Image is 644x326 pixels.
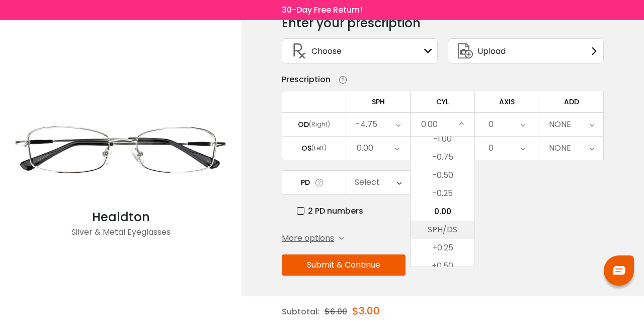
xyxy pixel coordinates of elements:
div: Healdton [5,208,236,226]
div: Select [355,172,380,192]
img: chat [613,266,625,275]
div: -4.75 [356,114,377,135]
td: PD [282,170,346,194]
div: 0 [489,114,494,135]
li: 0.00 [411,203,474,221]
li: +0.25 [411,239,474,257]
li: -1.00 [411,130,474,148]
label: 2 PD numbers [297,205,363,217]
div: Silver & Metal Eyeglasses [5,226,236,246]
div: $3.00 [352,296,380,325]
div: NONE [549,138,571,158]
span: More options [282,232,334,244]
div: NONE [549,114,571,135]
span: Upload [477,45,506,57]
img: Silver Healdton - Metal Eyeglasses [5,92,236,208]
div: Prescription [282,74,331,86]
div: OD [298,120,309,129]
div: 0.00 [357,138,373,158]
li: +0.50 [411,257,474,275]
td: AXIS [475,91,539,112]
div: OS [301,144,311,153]
td: SPH [346,91,411,112]
div: Enter your prescription [282,13,421,33]
td: CYL [411,91,475,112]
li: -0.25 [411,184,474,203]
td: ADD [539,91,604,112]
button: Submit & Continue [282,254,406,276]
li: SPH/DS [411,221,474,239]
div: (Left) [311,144,327,153]
li: -0.50 [411,166,474,184]
div: (Right) [309,120,330,129]
div: 0.00 [421,114,438,135]
span: Choose [311,45,342,57]
li: -0.75 [411,148,474,166]
div: 0 [489,138,494,158]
